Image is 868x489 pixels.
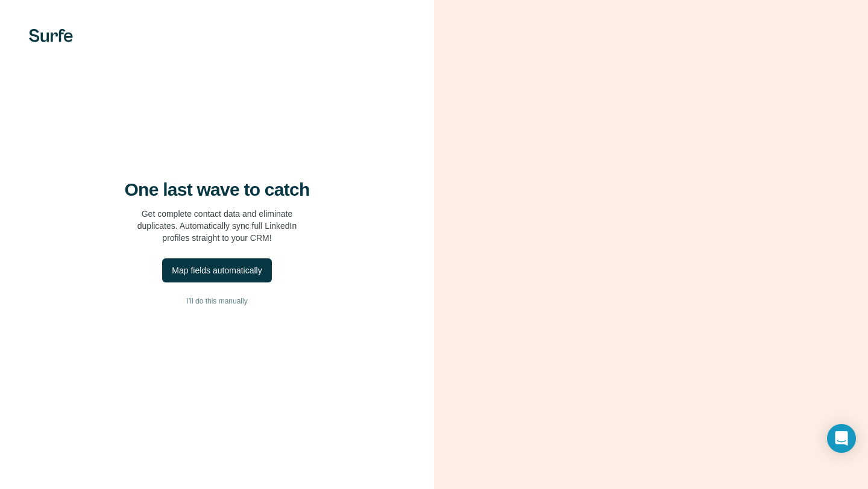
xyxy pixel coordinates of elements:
button: Map fields automatically [162,258,271,282]
p: Get complete contact data and eliminate duplicates. Automatically sync full LinkedIn profiles str... [137,208,297,244]
h4: One last wave to catch [125,179,310,201]
span: I’ll do this manually [186,296,247,307]
button: I’ll do this manually [24,292,410,310]
div: Map fields automatically [172,264,262,276]
div: Open Intercom Messenger [827,424,856,453]
img: Surfe's logo [29,29,73,42]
